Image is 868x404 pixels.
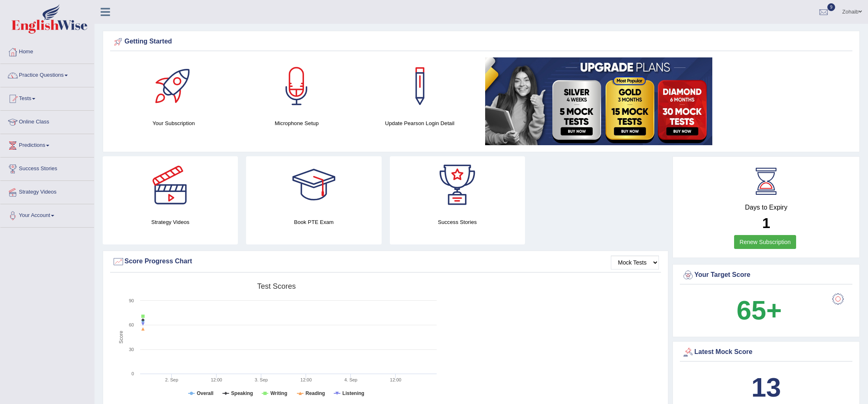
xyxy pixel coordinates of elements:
text: 12:00 [211,377,222,382]
tspan: Writing [270,390,287,396]
tspan: Test scores [257,282,296,290]
b: 65+ [737,295,782,325]
h4: Book PTE Exam [246,218,381,226]
a: Tests [0,87,94,108]
text: 30 [129,347,134,352]
text: 0 [131,371,134,376]
tspan: 3. Sep [255,377,268,382]
tspan: Speaking [231,390,253,396]
tspan: Listening [343,390,364,396]
h4: Microphone Setup [239,119,354,128]
span: 9 [827,3,836,11]
img: small5.jpg [485,57,712,145]
tspan: Reading [306,390,325,396]
a: Home [0,41,94,61]
a: Success Stories [0,157,94,178]
text: 12:00 [390,377,401,382]
h4: Success Stories [390,218,525,226]
h4: Days to Expiry [682,204,850,211]
h4: Your Subscription [116,119,231,128]
tspan: Score [118,331,124,344]
div: Latest Mock Score [682,346,850,358]
b: 1 [762,215,770,231]
h4: Update Pearson Login Detail [362,119,477,128]
text: 90 [129,298,134,303]
text: 60 [129,322,134,327]
text: 12:00 [300,377,312,382]
div: Your Target Score [682,269,850,281]
div: Getting Started [112,36,850,48]
a: Strategy Videos [0,181,94,201]
h4: Strategy Videos [103,218,238,226]
tspan: 4. Sep [344,377,357,382]
tspan: 2. Sep [165,377,178,382]
tspan: Overall [197,390,214,396]
b: 13 [751,372,781,402]
a: Your Account [0,204,94,225]
a: Online Class [0,111,94,131]
a: Predictions [0,134,94,155]
a: Practice Questions [0,64,94,84]
div: Score Progress Chart [112,256,659,268]
a: Renew Subscription [734,235,796,249]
